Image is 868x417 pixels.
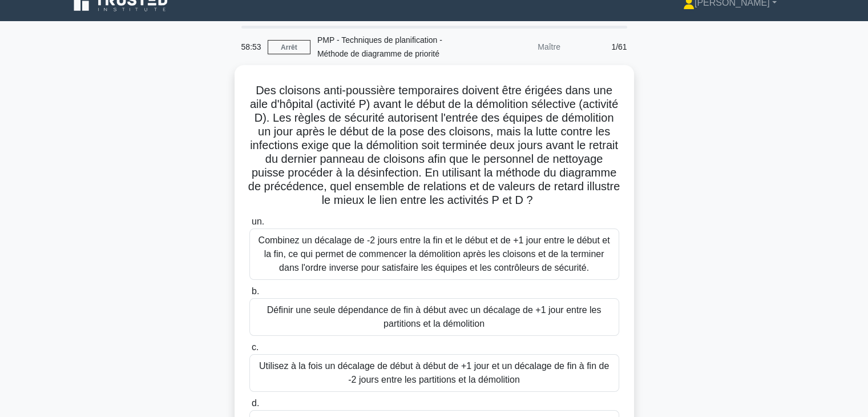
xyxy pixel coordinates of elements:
font: Combinez un décalage de -2 jours entre la fin et le début et de +1 jour entre le début et la fin,... [259,235,610,272]
font: 1/61 [611,42,627,51]
font: Des cloisons anti-poussière temporaires doivent être érigées dans une aile d'hôpital (activité P)... [248,84,620,206]
font: d. [252,398,259,408]
font: b. [252,286,259,296]
font: Utilisez à la fois un décalage de début à début de +1 jour et un décalage de fin à fin de -2 jour... [259,361,609,384]
font: Définir une seule dépendance de fin à début avec un décalage de +1 jour entre les partitions et l... [267,305,601,328]
font: PMP - Techniques de planification - Méthode de diagramme de priorité [317,35,442,58]
font: Arrêt [281,43,297,51]
a: Arrêt [268,40,310,54]
font: c. [252,342,259,352]
font: un. [252,216,264,226]
font: 58:53 [241,42,261,51]
font: Maître [538,42,560,51]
